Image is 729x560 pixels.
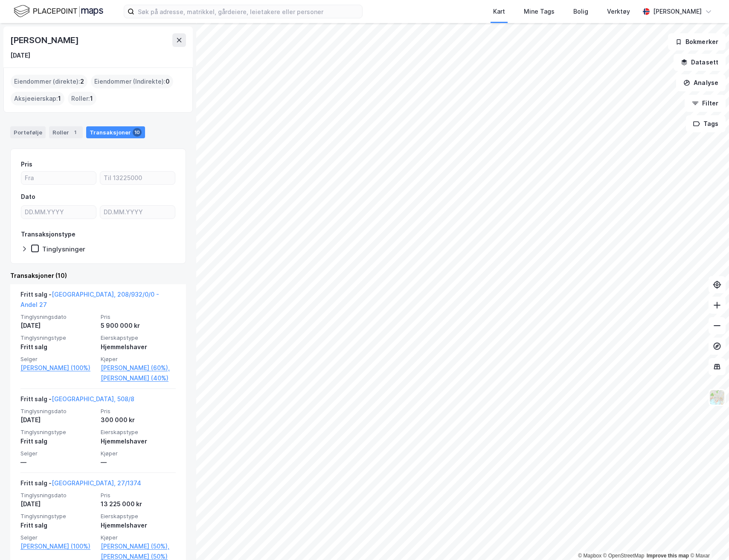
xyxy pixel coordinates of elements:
input: Fra [21,172,96,184]
span: Pris [101,492,176,499]
div: Portefølje [10,126,46,138]
span: Selger [20,534,96,541]
div: Fritt salg - [20,394,134,408]
span: Tinglysningsdato [20,492,96,499]
input: Søk på adresse, matrikkel, gårdeiere, leietakere eller personer [134,5,362,18]
button: Analyse [676,74,726,91]
div: Hjemmelshaver [101,436,176,446]
span: Selger [20,450,96,457]
span: Pris [101,313,176,321]
div: Transaksjoner [86,126,145,138]
span: Selger [20,356,96,363]
div: Aksjeeierskap : [11,92,64,105]
div: Fritt salg - [20,478,141,492]
span: 1 [90,93,93,104]
div: 300 000 kr [101,415,176,425]
div: [DATE] [20,499,96,509]
div: Fritt salg - [20,289,176,313]
button: Datasett [674,54,726,71]
div: [DATE] [20,321,96,331]
div: Hjemmelshaver [101,342,176,352]
span: 0 [166,76,170,87]
span: Eierskapstype [101,429,176,436]
a: [GEOGRAPHIC_DATA], 208/932/0/0 - Andel 27 [20,291,159,308]
div: 5 900 000 kr [101,321,176,331]
div: Fritt salg [20,342,96,352]
div: — [101,457,176,467]
div: Verktøy [607,6,630,17]
div: [DATE] [10,50,30,61]
span: Pris [101,408,176,415]
a: [GEOGRAPHIC_DATA], 27/1374 [52,479,141,487]
a: [PERSON_NAME] (100%) [20,363,96,373]
div: 1 [71,128,79,137]
img: logo.f888ab2527a4732fd821a326f86c7f29.svg [14,4,103,19]
div: Hjemmelshaver [101,520,176,531]
div: [PERSON_NAME] [653,6,702,17]
span: Kjøper [101,356,176,363]
div: Eiendommer (Indirekte) : [91,75,173,88]
div: 13 225 000 kr [101,499,176,509]
a: [PERSON_NAME] (60%), [101,363,176,373]
button: Filter [685,95,726,112]
span: 1 [58,93,61,104]
div: Tinglysninger [42,245,85,253]
button: Tags [686,115,726,132]
a: Mapbox [578,553,601,559]
a: OpenStreetMap [603,553,645,559]
div: Mine Tags [524,6,555,17]
div: Roller : [68,92,96,105]
a: [GEOGRAPHIC_DATA], 508/8 [52,395,134,402]
div: Transaksjoner (10) [10,271,186,281]
span: 2 [80,76,84,87]
div: Bolig [573,6,588,17]
span: Tinglysningsdato [20,313,96,321]
div: Pris [21,159,32,169]
a: [PERSON_NAME] (50%), [101,541,176,551]
div: Kontrollprogram for chat [686,519,729,560]
iframe: Chat Widget [686,519,729,560]
input: DD.MM.YYYY [100,206,175,219]
a: Improve this map [647,553,689,559]
span: Tinglysningstype [20,429,96,436]
div: Dato [21,192,35,202]
div: [DATE] [20,415,96,425]
div: Transaksjonstype [21,229,76,239]
a: [PERSON_NAME] (40%) [101,373,176,383]
a: [PERSON_NAME] (100%) [20,541,96,551]
span: Kjøper [101,534,176,541]
div: Kart [493,6,505,17]
div: Eiendommer (direkte) : [11,75,87,88]
div: Fritt salg [20,520,96,531]
img: Z [709,389,725,405]
span: Tinglysningstype [20,513,96,520]
input: DD.MM.YYYY [21,206,96,219]
span: Tinglysningsdato [20,408,96,415]
input: Til 13225000 [100,172,175,184]
span: Eierskapstype [101,334,176,341]
span: Eierskapstype [101,513,176,520]
span: Kjøper [101,450,176,457]
div: [PERSON_NAME] [10,33,80,47]
div: Fritt salg [20,436,96,446]
span: Tinglysningstype [20,334,96,341]
div: 10 [133,128,142,137]
button: Bokmerker [668,33,726,50]
div: Roller [49,126,83,138]
div: — [20,457,96,467]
